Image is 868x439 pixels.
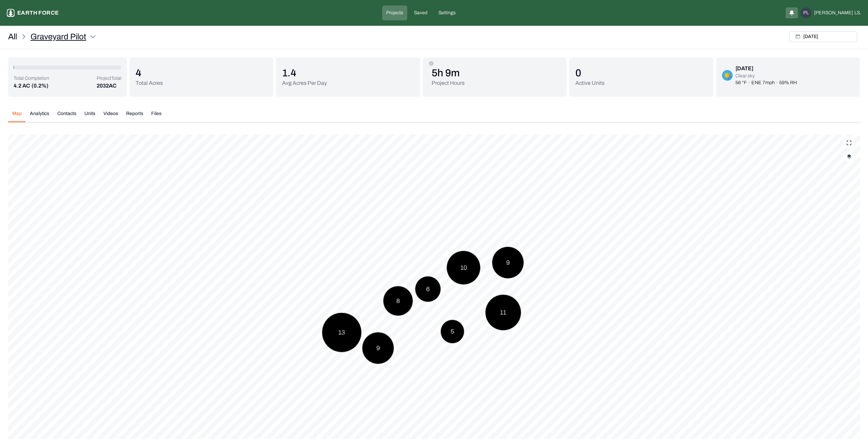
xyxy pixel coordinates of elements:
p: · [776,79,778,86]
button: 13 [322,312,361,352]
span: LS. [854,9,861,16]
p: · [748,79,750,86]
p: 59% RH [779,79,797,86]
p: Graveyard Pilot [31,31,86,42]
p: 1.4 [282,67,327,79]
p: Avg Acres Per Day [282,79,327,87]
div: [DATE] [735,64,797,73]
button: 11 [485,294,521,330]
button: Analytics [26,110,53,122]
button: Contacts [53,110,80,122]
button: 8 [383,286,413,316]
a: Saved [410,5,432,20]
p: 4 [136,67,163,79]
p: 56 °F [735,79,747,86]
button: Units [80,110,99,122]
p: Project Total [97,75,121,82]
button: 6 [415,276,441,302]
p: Saved [414,9,428,16]
p: 2032 AC [97,82,121,90]
p: Projects [386,9,403,16]
p: Settings [438,9,456,16]
img: layerIcon [847,154,851,159]
div: PL [801,7,811,18]
p: Active Units [575,79,605,87]
p: 0 [575,67,605,79]
button: 10 [447,251,480,285]
p: 4.2 AC [14,82,30,90]
button: Map [8,110,26,122]
p: Project Hours [432,79,465,87]
p: Earth force [17,9,59,17]
a: All [8,31,17,42]
button: 9 [362,332,394,364]
p: Total Acres [136,79,163,87]
button: Videos [99,110,122,122]
button: 5 [440,320,464,343]
p: Total Completion [14,75,49,82]
p: Clear sky [735,73,797,79]
button: [DATE] [789,31,857,42]
p: ENE 7mph [751,79,775,86]
button: Reports [122,110,147,122]
img: earthforce-logo-white-uG4MPadI.svg [7,9,15,17]
button: Files [147,110,165,122]
button: 4.2 AC(0.2%) [14,82,49,90]
img: clear-sky-DDUEQLQN.png [722,70,733,81]
p: 5h 9m [432,67,465,79]
p: (0.2%) [32,82,48,90]
a: Projects [382,5,407,20]
span: [PERSON_NAME] [814,9,853,16]
a: Settings [434,5,460,20]
button: PL[PERSON_NAME]LS. [801,7,861,18]
button: 9 [492,247,524,279]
